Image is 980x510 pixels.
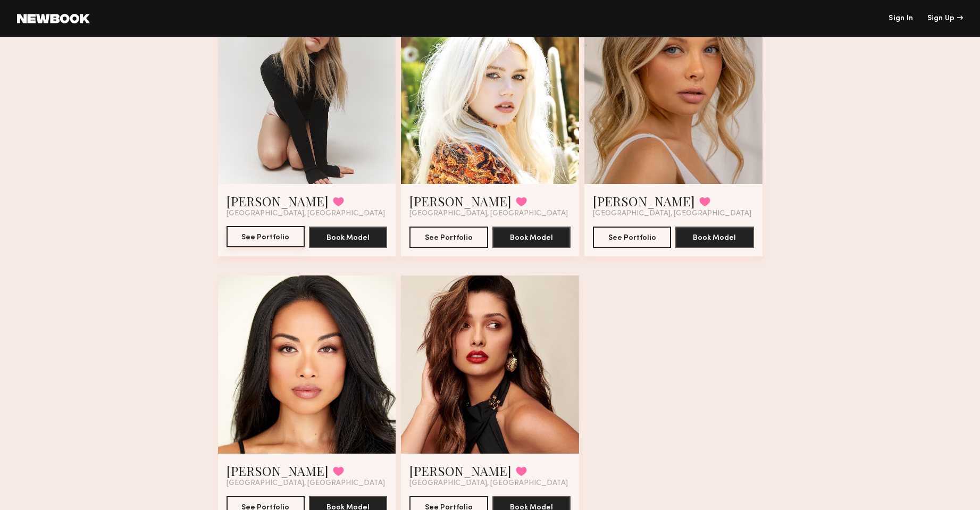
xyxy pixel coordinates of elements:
[675,227,753,248] button: Book Model
[593,193,695,210] a: [PERSON_NAME]
[227,462,329,479] a: [PERSON_NAME]
[227,479,385,488] span: [GEOGRAPHIC_DATA], [GEOGRAPHIC_DATA]
[889,15,913,22] a: Sign In
[409,193,512,210] a: [PERSON_NAME]
[227,193,329,210] a: [PERSON_NAME]
[227,210,385,218] span: [GEOGRAPHIC_DATA], [GEOGRAPHIC_DATA]
[409,227,488,248] button: See Portfolio
[409,462,512,479] a: [PERSON_NAME]
[492,227,571,248] button: Book Model
[675,232,753,241] a: Book Model
[927,15,963,22] div: Sign Up
[409,479,568,488] span: [GEOGRAPHIC_DATA], [GEOGRAPHIC_DATA]
[309,232,387,241] a: Book Model
[492,232,571,241] a: Book Model
[409,210,568,218] span: [GEOGRAPHIC_DATA], [GEOGRAPHIC_DATA]
[593,227,671,248] button: See Portfolio
[227,227,305,248] a: See Portfolio
[593,210,751,218] span: [GEOGRAPHIC_DATA], [GEOGRAPHIC_DATA]
[309,227,387,248] button: Book Model
[227,226,305,247] button: See Portfolio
